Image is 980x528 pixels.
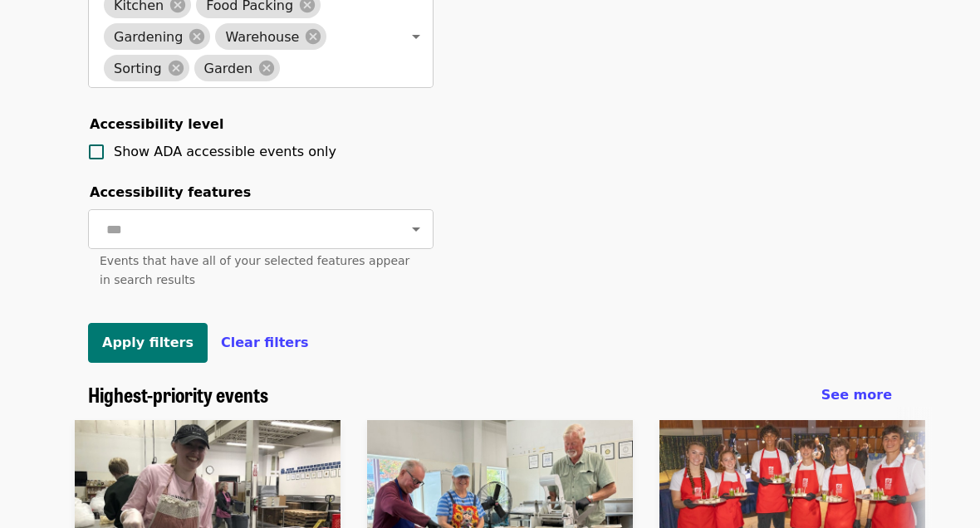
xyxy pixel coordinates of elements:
span: See more [821,387,892,403]
div: Gardening [104,23,210,50]
span: Show ADA accessible events only [114,144,336,159]
a: See more [821,385,892,405]
span: Highest-priority events [88,379,268,408]
div: Warehouse [215,23,326,50]
span: Garden [194,61,263,76]
span: Accessibility features [90,184,251,200]
div: Highest-priority events [75,383,905,407]
span: Apply filters [102,335,194,350]
span: Clear filters [221,335,309,350]
div: Sorting [104,55,189,81]
button: Open [404,218,428,241]
button: Apply filters [88,323,208,363]
span: Gardening [104,29,193,45]
div: Garden [194,55,281,81]
a: Highest-priority events [88,383,268,407]
span: Warehouse [215,29,309,45]
span: Events that have all of your selected features appear in search results [100,254,409,286]
button: Open [404,25,428,48]
span: Accessibility level [90,116,223,132]
span: Sorting [104,61,172,76]
button: Clear filters [221,333,309,353]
